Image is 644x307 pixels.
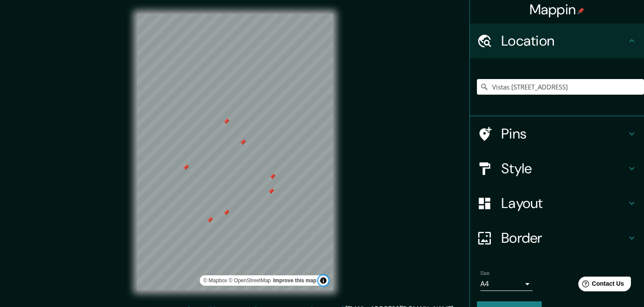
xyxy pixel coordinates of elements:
[480,277,533,291] div: A4
[273,277,316,284] a: Map feedback
[477,79,644,95] input: Pick your city or area
[228,277,271,284] a: OpenStreetMap
[501,195,627,212] h4: Layout
[137,14,333,290] canvas: Map
[470,151,644,186] div: Style
[501,125,627,142] h4: Pins
[480,270,490,277] label: Size
[470,186,644,221] div: Layout
[203,277,227,284] a: Mapbox
[567,273,634,297] iframe: Help widget launcher
[577,7,584,14] img: pin-icon.png
[501,32,627,50] h4: Location
[501,160,627,177] h4: Style
[501,229,627,247] h4: Border
[470,23,644,58] div: Location
[470,116,644,151] div: Pins
[530,1,585,18] h4: Mappin
[318,275,329,286] button: Toggle attribution
[470,221,644,255] div: Border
